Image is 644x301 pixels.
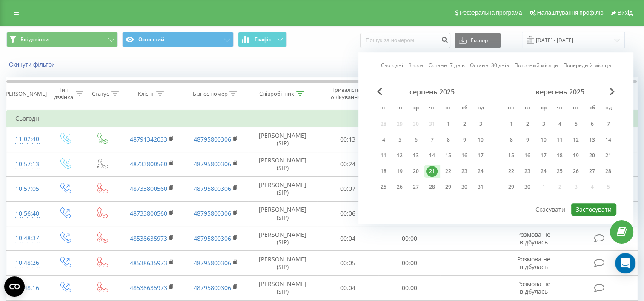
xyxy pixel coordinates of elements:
[15,156,37,173] div: 10:57:13
[603,150,614,161] div: 21
[259,90,294,97] div: Співробітник
[568,165,584,178] div: пт 26 вер 2025 р.
[440,118,456,131] div: пт 1 серп 2025 р.
[554,134,565,145] div: 11
[375,149,392,162] div: пн 11 серп 2025 р.
[15,255,37,271] div: 10:48:26
[517,230,550,246] span: Розмова не відбулась
[472,165,489,178] div: нд 24 серп 2025 р.
[20,36,49,43] span: Всі дзвінки
[600,133,616,146] div: нд 14 вер 2025 р.
[440,133,456,146] div: пт 8 серп 2025 р.
[570,166,581,177] div: 26
[408,62,424,70] a: Вчора
[522,150,533,161] div: 16
[475,182,486,193] div: 31
[603,134,614,145] div: 14
[4,90,47,97] div: [PERSON_NAME]
[475,150,486,161] div: 17
[470,62,509,70] a: Останні 30 днів
[443,119,454,130] div: 1
[587,150,598,161] div: 20
[587,119,598,130] div: 6
[424,133,440,146] div: чт 7 серп 2025 р.
[54,86,74,101] div: Тип дзвінка
[443,166,454,177] div: 22
[535,118,552,131] div: ср 3 вер 2025 р.
[503,133,519,146] div: пн 8 вер 2025 р.
[568,149,584,162] div: пт 19 вер 2025 р.
[455,33,501,48] button: Експорт
[602,102,615,115] abbr: неділя
[521,102,534,115] abbr: вівторок
[519,181,535,193] div: вт 30 вер 2025 р.
[503,118,519,131] div: пн 1 вер 2025 р.
[424,149,440,162] div: чт 14 серп 2025 р.
[517,280,550,295] span: Розмова не відбулась
[570,119,581,130] div: 5
[194,135,231,143] a: 48795800306
[506,134,517,145] div: 8
[506,150,517,161] div: 15
[410,150,421,161] div: 13
[460,9,522,16] span: Реферальна програма
[535,149,552,162] div: ср 17 вер 2025 р.
[552,133,568,146] div: чт 11 вер 2025 р.
[458,102,471,115] abbr: субота
[317,152,379,176] td: 00:24
[475,119,486,130] div: 3
[503,149,519,162] div: пн 15 вер 2025 р.
[538,134,549,145] div: 10
[378,134,389,145] div: 4
[15,230,37,247] div: 10:48:37
[443,150,454,161] div: 15
[535,165,552,178] div: ср 24 вер 2025 р.
[459,119,470,130] div: 2
[15,181,37,197] div: 10:57:05
[408,133,424,146] div: ср 6 серп 2025 р.
[584,118,600,131] div: сб 6 вер 2025 р.
[4,276,25,297] button: Open CMP widget
[586,102,598,115] abbr: субота
[553,102,566,115] abbr: четвер
[392,181,408,193] div: вт 26 серп 2025 р.
[522,134,533,145] div: 9
[394,150,405,161] div: 12
[6,32,118,47] button: Всі дзвінки
[130,209,167,217] a: 48733800560
[537,102,550,115] abbr: середа
[522,119,533,130] div: 2
[360,33,450,48] input: Пошук за номером
[408,149,424,162] div: ср 13 серп 2025 р.
[538,166,549,177] div: 24
[194,259,231,267] a: 48795800306
[317,127,379,152] td: 00:13
[519,165,535,178] div: вт 23 вер 2025 р.
[506,182,517,193] div: 29
[394,166,405,177] div: 19
[584,133,600,146] div: сб 13 вер 2025 р.
[392,165,408,178] div: вт 19 серп 2025 р.
[522,166,533,177] div: 23
[426,134,438,145] div: 7
[392,149,408,162] div: вт 12 серп 2025 р.
[571,203,616,216] button: Застосувати
[538,119,549,130] div: 3
[519,133,535,146] div: вт 9 вер 2025 р.
[317,201,379,226] td: 00:06
[475,166,486,177] div: 24
[552,149,568,162] div: чт 18 вер 2025 р.
[317,251,379,275] td: 00:05
[393,102,406,115] abbr: вівторок
[378,226,440,251] td: 00:00
[426,166,438,177] div: 21
[472,118,489,131] div: нд 3 серп 2025 р.
[192,90,227,97] div: Бізнес номер
[248,201,317,226] td: [PERSON_NAME] (SIP)
[456,133,472,146] div: сб 9 серп 2025 р.
[317,275,379,300] td: 00:04
[505,102,518,115] abbr: понеділок
[570,102,582,115] abbr: п’ятниця
[248,176,317,201] td: [PERSON_NAME] (SIP)
[570,134,581,145] div: 12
